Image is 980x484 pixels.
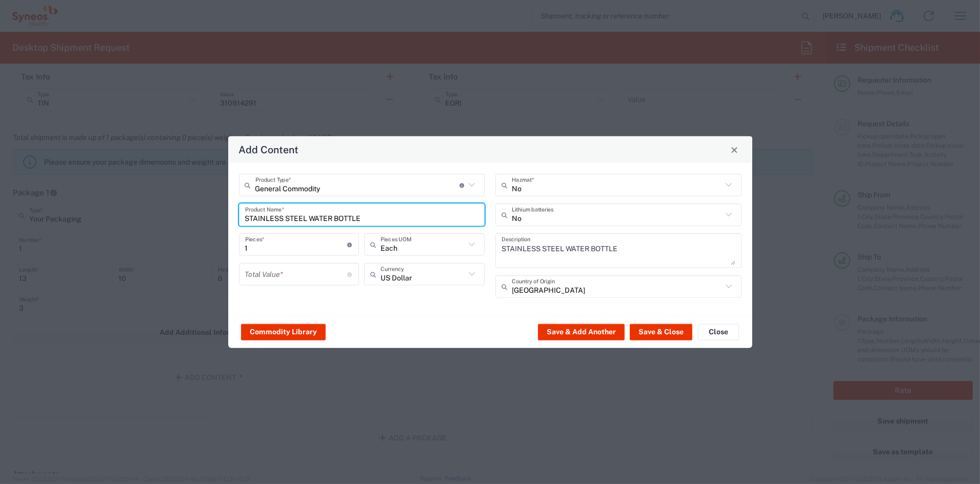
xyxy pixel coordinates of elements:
[538,324,625,340] button: Save & Add Another
[241,324,326,340] button: Commodity Library
[238,142,298,157] h4: Add Content
[630,324,692,340] button: Save & Close
[698,324,739,340] button: Close
[727,143,742,157] button: Close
